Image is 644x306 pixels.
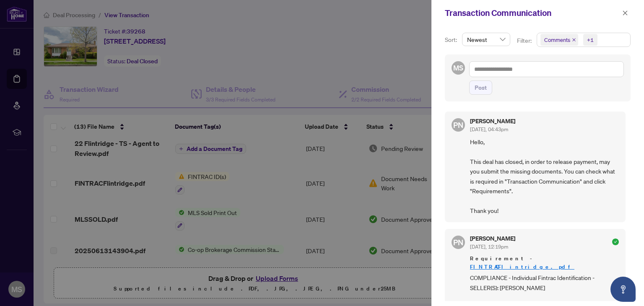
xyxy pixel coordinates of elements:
[470,244,508,250] span: [DATE], 12:19pm
[572,38,576,42] span: close
[453,119,463,131] span: PN
[445,35,459,44] p: Sort:
[467,33,505,46] span: Newest
[587,36,594,44] div: +1
[453,62,463,73] span: MS
[470,236,515,241] h5: [PERSON_NAME]
[612,239,619,245] span: check-circle
[469,80,492,95] button: Post
[470,254,619,271] span: Requirement -
[517,36,533,45] p: Filter:
[622,10,628,16] span: close
[470,263,574,270] a: FINTRACFlintridge.pdf
[610,277,636,302] button: Open asap
[470,118,515,124] h5: [PERSON_NAME]
[470,126,508,132] span: [DATE], 04:43pm
[453,236,463,248] span: PN
[445,7,620,19] div: Transaction Communication
[540,34,578,46] span: Comments
[544,36,570,44] span: Comments
[470,137,619,215] span: Hello, This deal has closed, in order to release payment, may you submit the missing documents. Y...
